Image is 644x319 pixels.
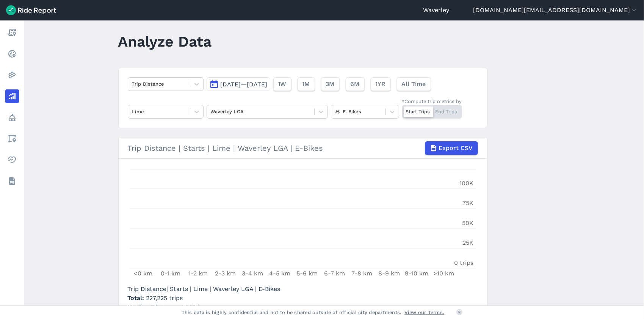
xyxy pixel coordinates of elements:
tspan: 0 trips [454,259,473,266]
button: 6M [346,77,365,91]
button: 1YR [371,77,391,91]
a: Policy [5,111,19,124]
span: Export CSV [439,144,473,153]
a: Areas [5,132,19,145]
tspan: 50K [462,219,473,227]
p: 1.262 km [128,303,280,312]
span: 1W [278,80,287,89]
span: Trip Distance [128,283,167,293]
tspan: 5-6 km [296,270,318,277]
span: Total [128,294,146,302]
h1: Analyze Data [118,31,212,52]
button: 1M [298,77,315,91]
span: [DATE]—[DATE] [221,81,268,88]
button: 3M [321,77,340,91]
a: View our Terms. [405,309,445,316]
tspan: 100K [459,180,473,187]
button: All Time [397,77,431,91]
span: 1YR [376,80,386,89]
span: 6M [351,80,360,89]
tspan: >10 km [433,270,454,277]
div: *Compute trip metrics by [402,98,462,105]
button: [DOMAIN_NAME][EMAIL_ADDRESS][DOMAIN_NAME] [473,6,638,15]
span: 3M [326,80,335,89]
tspan: 2-3 km [215,270,235,277]
a: Analyze [5,89,19,103]
a: Health [5,153,19,167]
span: 227,225 trips [146,294,183,302]
tspan: 1-2 km [188,270,207,277]
tspan: 0-1 km [161,270,180,277]
span: Median Distance [128,301,182,311]
tspan: 25K [462,239,473,246]
button: [DATE]—[DATE] [207,77,270,91]
tspan: <0 km [134,270,152,277]
a: Realtime [5,47,19,61]
tspan: 7-8 km [351,270,372,277]
tspan: 4-5 km [269,270,290,277]
button: 1W [273,77,291,91]
a: Waverley [423,6,449,15]
tspan: 3-4 km [242,270,263,277]
span: All Time [402,80,426,89]
button: Export CSV [425,141,478,155]
a: Datasets [5,174,19,188]
tspan: 9-10 km [404,270,428,277]
img: Ride Report [6,5,56,15]
tspan: 75K [462,199,473,206]
span: | Starts | Lime | Waverley LGA | E-Bikes [128,285,280,292]
tspan: 8-9 km [378,270,400,277]
a: Heatmaps [5,68,19,82]
div: Trip Distance | Starts | Lime | Waverley LGA | E-Bikes [128,141,478,155]
a: Report [5,26,19,39]
span: 1M [302,80,310,89]
tspan: 6-7 km [324,270,345,277]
